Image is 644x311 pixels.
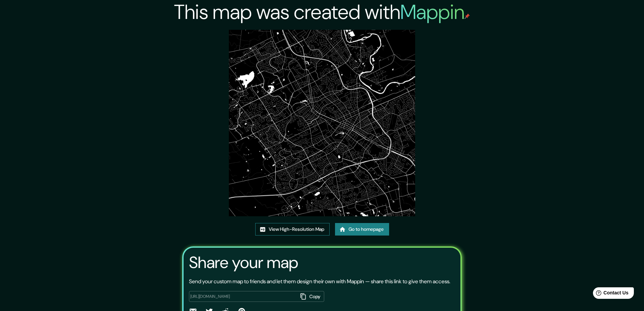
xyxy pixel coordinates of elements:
[584,285,637,304] iframe: Help widget launcher
[189,277,450,286] p: Send your custom map to friends and let them design their own with Mappin — share this link to gi...
[464,14,470,19] img: mappin-pin
[255,223,330,236] a: View High-Resolution Map
[335,223,389,236] a: Go to homepage
[189,253,298,272] h3: Share your map
[298,291,324,302] button: Copy
[229,30,415,216] img: created-map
